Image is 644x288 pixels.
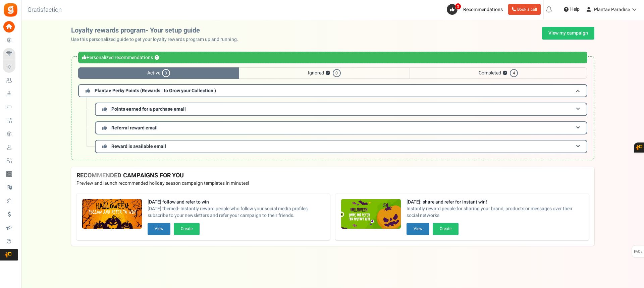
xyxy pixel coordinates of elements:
[407,199,584,206] strong: [DATE]: share and refer for instant win!
[148,206,325,219] span: [DATE] themed- Instantly reward people who follow your social media profiles, subscribe to your n...
[410,67,587,79] span: Completed
[20,3,69,17] h3: Gratisfaction
[148,199,325,206] strong: [DATE] follow and refer to win
[455,3,461,10] span: 3
[407,223,429,235] button: View
[71,27,244,34] h2: Loyalty rewards program- Your setup guide
[341,199,401,229] img: Recommended Campaigns
[174,223,200,235] button: Create
[634,245,643,258] span: FAQs
[111,143,166,150] span: Reward is available email
[148,223,170,235] button: View
[239,67,410,79] span: Ignored
[3,2,18,17] img: Gratisfaction
[78,52,587,63] div: Personalized recommendations
[111,106,186,113] span: Points earned for a purchase email
[95,87,216,94] span: Plantae Perky Points (Rewards : to Grow your Collection )
[510,69,518,77] span: 4
[503,71,507,75] button: ?
[542,27,594,40] a: View my campaign
[76,172,589,179] h4: RECOMMENDED CAMPAIGNS FOR YOU
[155,56,159,60] button: ?
[561,4,582,15] a: Help
[76,180,589,187] p: Preview and launch recommended holiday season campaign templates in minutes!
[508,4,541,15] a: Book a call
[162,69,170,77] span: 3
[326,71,330,75] button: ?
[71,36,244,43] p: Use this personalized guide to get your loyalty rewards program up and running.
[463,6,503,13] span: Recommendations
[569,6,580,13] span: Help
[78,67,239,79] span: Active
[333,69,341,77] span: 0
[447,4,505,15] a: 3 Recommendations
[111,124,158,131] span: Referral reward email
[82,199,142,229] img: Recommended Campaigns
[407,206,584,219] span: Instantly reward people for sharing your brand, products or messages over their social networks
[594,6,630,13] span: Plantae Paradise
[433,223,459,235] button: Create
